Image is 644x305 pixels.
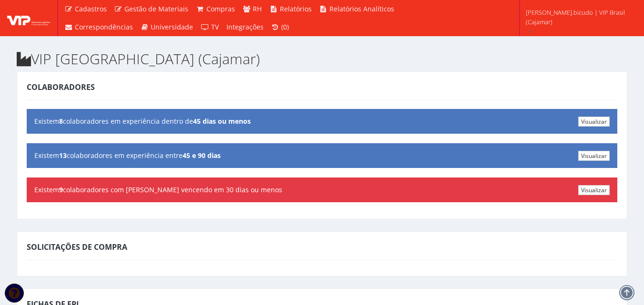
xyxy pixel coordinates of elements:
div: Existem colaboradores em experiência entre [27,143,617,168]
a: Visualizar [578,185,610,195]
img: logo [7,11,50,25]
span: Integrações [226,22,264,31]
span: Colaboradores [27,82,95,92]
h2: VIP [GEOGRAPHIC_DATA] (Cajamar) [17,51,627,67]
div: Existem colaboradores com [PERSON_NAME] vencendo em 30 dias ou menos [27,177,617,202]
a: Visualizar [578,117,610,127]
a: Correspondências [61,18,137,36]
span: (0) [281,22,289,31]
b: 13 [59,151,67,160]
b: 45 dias ou menos [193,117,251,126]
span: [PERSON_NAME].bicudo | VIP Brasil (Cajamar) [526,8,632,27]
span: Gestão de Materiais [124,4,188,13]
a: Universidade [137,18,197,36]
span: TV [211,22,219,31]
a: TV [197,18,223,36]
div: Existem colaboradores em experiência dentro de [27,109,617,134]
a: Visualizar [578,151,610,161]
span: Relatórios Analíticos [329,4,394,13]
b: 9 [59,185,63,194]
b: 8 [59,117,63,126]
span: RH [253,4,262,13]
span: Cadastros [75,4,107,13]
span: Solicitações de Compra [27,242,127,252]
span: Universidade [151,22,193,31]
span: Compras [206,4,235,13]
a: (0) [267,18,293,36]
a: Integrações [223,18,267,36]
span: Correspondências [75,22,133,31]
span: Relatórios [280,4,312,13]
b: 45 e 90 dias [183,151,221,160]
